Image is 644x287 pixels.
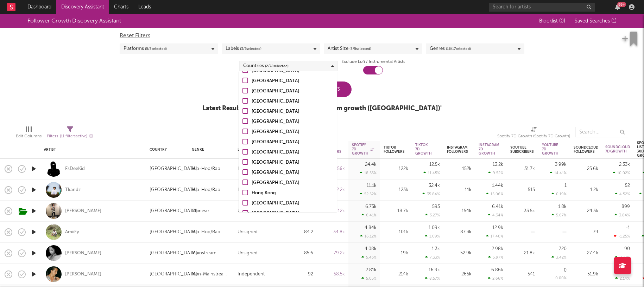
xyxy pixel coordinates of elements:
div: Latest Results for Your Search ' Cross-platform growth ([GEOGRAPHIC_DATA]) ' [202,104,442,113]
div: [PERSON_NAME] [65,250,101,256]
div: 32.4k [429,183,440,188]
div: Hip-Hop/Rap [192,228,220,236]
div: Spotify 7D Growth [352,143,374,156]
div: 35.84 % [422,192,440,196]
div: Soundcloud Followers [574,145,598,154]
span: Blocklist [539,19,565,24]
div: Follower Growth Discovery Assistant [27,17,121,25]
div: [GEOGRAPHIC_DATA] [252,179,333,187]
div: Independent [238,270,265,279]
div: [GEOGRAPHIC_DATA] [150,207,197,215]
div: Edit Columns [16,132,42,141]
div: 899 [621,204,630,209]
div: 0.00 % [555,276,567,280]
div: 18.7k [384,207,408,215]
div: 4.34 % [488,213,503,217]
div: 12.5k [429,162,440,167]
div: [GEOGRAPHIC_DATA] [150,228,197,236]
div: 0.19 % [551,192,567,196]
div: [GEOGRAPHIC_DATA] [252,169,333,177]
div: Genre [192,148,227,152]
div: [GEOGRAPHIC_DATA] [252,107,333,116]
div: Unsigned [238,228,258,236]
div: 6.41k [492,204,503,209]
div: [GEOGRAPHIC_DATA] [252,118,333,126]
button: 99+ [615,4,620,10]
div: Tiktok Followers [384,145,405,154]
div: 8.57 % [425,276,440,281]
div: Hong Kong [252,189,333,197]
div: 5.97 % [488,255,503,260]
a: EsDeeKid [65,166,85,172]
div: [GEOGRAPHIC_DATA] [252,97,333,106]
div: 85.6 [289,249,313,257]
div: [GEOGRAPHIC_DATA] [252,209,333,218]
div: Tkandz [65,187,81,193]
div: 18.55 % [360,171,377,175]
div: 87.3k [447,228,472,236]
div: Genres [430,45,471,53]
span: ( 3 / 7 selected) [240,45,261,53]
div: 2.14 % [615,276,630,281]
div: 24.3k [574,207,598,215]
div: 214k [384,270,408,279]
div: 1 [564,183,567,188]
div: [GEOGRAPHIC_DATA] [150,270,197,279]
div: 4.52 % [615,192,630,196]
div: 79.2k [320,249,345,257]
div: 51.9k [574,270,598,279]
div: 11.1k [367,183,377,188]
div: Independent [238,165,265,173]
div: Country [150,148,181,152]
div: 3.42 % [551,255,567,260]
div: Platforms [124,45,167,53]
div: 4.84k [365,226,377,230]
div: 16.12 % [360,234,377,239]
div: -1 [626,226,630,230]
div: [GEOGRAPHIC_DATA] [252,87,333,96]
div: 0 [564,268,567,273]
span: ( 16 / 17 selected) [446,45,471,53]
span: ( 1 ) [611,19,617,24]
button: Saved Searches (1) [573,18,617,24]
div: 2.98k [492,247,503,251]
div: 19k [384,249,408,257]
div: Unsigned [238,207,258,215]
div: 1.09k [429,226,440,230]
div: 27.4k [574,249,598,257]
div: 720 [559,247,567,251]
div: 1.44k [492,183,503,188]
div: 152k [447,165,472,173]
div: 52.52 % [360,192,377,196]
div: [GEOGRAPHIC_DATA] [252,77,333,85]
div: 9.52 % [488,171,503,175]
div: 515 [510,186,535,194]
div: Soundcloud 7D Growth [605,145,630,154]
div: 1.3k [432,247,440,251]
div: 101k [384,228,408,236]
div: [PERSON_NAME] [65,208,101,214]
div: -1.25 % [614,234,630,239]
div: 122k [384,165,408,173]
div: YouTube 7D Growth [542,143,558,156]
div: 13.2k [493,162,503,167]
span: ( 5 / 5 selected) [349,45,371,53]
div: 3.84 % [614,213,630,217]
div: 3.99k [555,162,567,167]
span: ( 2 / 78 selected) [265,62,289,70]
div: 11k [447,186,472,194]
div: Countries [243,62,289,70]
a: AmiiFy [65,229,79,235]
div: 11.45 % [423,171,440,175]
div: 16.9k [429,268,440,272]
span: Saved Searches [575,19,617,24]
input: Search... [575,127,628,137]
div: Filters(11 filters active) [47,123,93,144]
div: Instagram Followers [447,145,468,154]
div: [GEOGRAPHIC_DATA] [252,138,333,146]
div: 6.41 % [361,213,377,217]
div: 1.2k [574,186,598,194]
div: Spotify 7D Growth (Spotify 7D Growth) [497,132,570,141]
div: Labels [226,45,261,53]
